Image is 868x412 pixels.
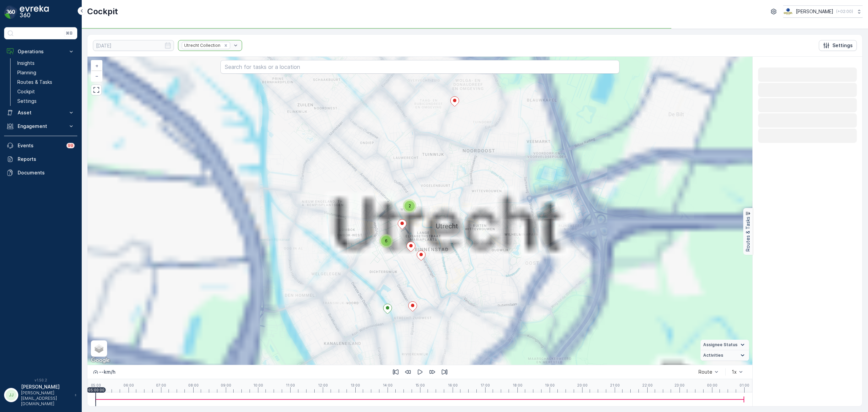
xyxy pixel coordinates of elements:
[732,369,737,375] div: 1x
[707,383,717,387] p: 00:00
[703,342,737,348] span: Assignee Status
[739,383,749,387] p: 01:00
[6,390,17,400] div: JJ
[385,238,388,243] span: 6
[4,139,77,152] a: Events99
[17,88,35,95] p: Cockpit
[318,383,328,387] p: 12:00
[17,98,37,105] p: Settings
[415,383,425,387] p: 15:00
[91,383,101,387] p: 05:00
[253,383,263,387] p: 10:00
[221,383,231,387] p: 09:00
[783,8,793,15] img: basis-logo_rgb2x.png
[4,106,77,119] button: Asset
[577,383,588,387] p: 20:00
[783,5,863,18] button: [PERSON_NAME](+02:00)
[18,123,64,130] p: Engagement
[66,31,73,36] p: ⌘B
[18,169,75,176] p: Documents
[4,378,77,382] span: v 1.50.2
[836,9,853,14] p: ( +02:00 )
[20,5,49,19] img: logo_dark-DEwI_e13.png
[18,142,62,149] p: Events
[15,96,77,106] a: Settings
[379,234,393,248] div: 6
[15,58,77,68] a: Insights
[286,383,295,387] p: 11:00
[642,383,653,387] p: 22:00
[480,383,490,387] p: 17:00
[89,356,112,365] img: Google
[745,217,751,252] p: Routes & Tasks
[95,73,99,79] span: −
[18,48,64,55] p: Operations
[92,71,102,81] a: Zoom Out
[674,383,685,387] p: 23:00
[220,60,619,74] input: Search for tasks or a location
[95,63,98,69] span: +
[15,68,77,77] a: Planning
[156,383,166,387] p: 07:00
[832,42,853,49] p: Settings
[17,60,35,67] p: Insights
[17,69,36,76] p: Planning
[409,203,411,208] span: 2
[796,8,833,15] p: [PERSON_NAME]
[93,40,174,51] input: dd/mm/yyyy
[4,45,77,58] button: Operations
[4,5,18,19] img: logo
[819,40,857,51] button: Settings
[701,350,749,361] summary: Activities
[21,390,71,407] p: [PERSON_NAME][EMAIL_ADDRESS][DOMAIN_NAME]
[17,79,52,86] p: Routes & Tasks
[92,61,102,71] a: Zoom In
[123,383,134,387] p: 06:00
[698,369,712,375] div: Route
[87,6,118,17] p: Cockpit
[18,156,75,163] p: Reports
[4,166,77,180] a: Documents
[4,152,77,166] a: Reports
[99,369,115,375] p: -- km/h
[701,340,749,350] summary: Assignee Status
[403,199,416,213] div: 2
[92,341,106,356] a: Layers
[188,383,199,387] p: 08:00
[383,383,393,387] p: 14:00
[610,383,620,387] p: 21:00
[448,383,458,387] p: 16:00
[703,353,723,358] span: Activities
[21,383,71,390] p: [PERSON_NAME]
[351,383,360,387] p: 13:00
[15,77,77,87] a: Routes & Tasks
[18,109,64,116] p: Asset
[4,383,77,407] button: JJ[PERSON_NAME][PERSON_NAME][EMAIL_ADDRESS][DOMAIN_NAME]
[15,87,77,96] a: Cockpit
[513,383,522,387] p: 18:00
[88,388,104,392] p: 05:00:00
[545,383,555,387] p: 19:00
[4,119,77,133] button: Engagement
[68,143,73,148] p: 99
[89,356,112,365] a: Open this area in Google Maps (opens a new window)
